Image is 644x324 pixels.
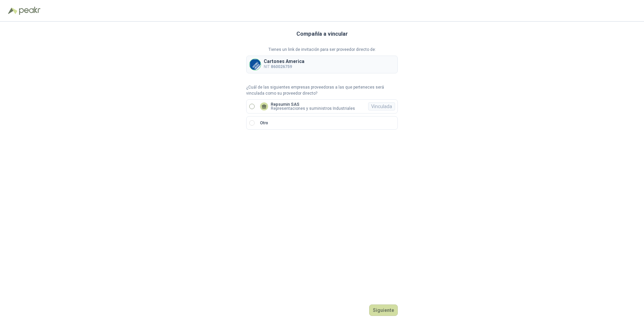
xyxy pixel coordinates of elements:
p: Representaciones y suministros Industriales [271,106,355,110]
h3: Compañía a vincular [296,30,348,38]
p: NIT [264,64,304,70]
p: ¿Cuál de las siguientes empresas proveedoras a las que perteneces será vinculada como su proveedo... [246,84,398,97]
img: Company Logo [250,59,261,70]
p: Cartones America [264,59,304,64]
button: Siguiente [369,304,398,316]
div: Vinculada [368,102,395,110]
p: Otro [260,120,268,126]
p: Tienes un link de invitación para ser proveedor directo de: [246,46,398,53]
img: Peakr [19,7,40,15]
p: Repsumin SAS [271,102,355,106]
b: 860026759 [271,64,292,69]
img: Logo [8,7,18,14]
